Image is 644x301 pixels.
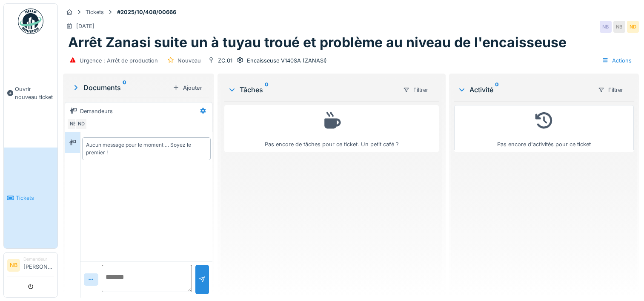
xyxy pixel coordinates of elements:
div: Tickets [86,8,104,16]
li: [PERSON_NAME] [23,256,54,274]
div: Filtrer [399,84,432,96]
div: [DATE] [76,22,94,30]
div: Documents [72,82,169,93]
img: Badge_color-CXgf-gQk.svg [18,9,43,34]
span: Ouvrir nouveau ticket [15,85,54,101]
a: NB Demandeur[PERSON_NAME] [7,256,54,276]
div: Filtrer [594,84,627,96]
a: Ouvrir nouveau ticket [4,39,57,148]
div: Ajouter [169,82,206,94]
div: NB [67,118,79,130]
div: Aucun message pour le moment … Soyez le premier ! [86,141,207,156]
sup: 0 [265,85,269,95]
div: Actions [598,54,635,67]
div: ND [75,118,87,130]
div: NB [600,21,612,33]
div: Activité [458,85,591,95]
div: Tâches [228,85,396,95]
span: Tickets [16,194,54,202]
div: Encaisseuse V140SA (ZANASI) [247,57,327,65]
h1: Arrêt Zanasi suite un à tuyau troué et problème au niveau de l'encaisseuse [68,34,567,51]
div: Demandeur [23,256,54,262]
li: NB [7,259,20,272]
div: Demandeurs [80,107,113,115]
div: Urgence : Arrêt de production [80,57,158,65]
div: Nouveau [177,57,201,65]
sup: 0 [123,82,126,93]
sup: 0 [495,85,499,95]
strong: #2025/10/408/00666 [114,8,180,16]
div: ND [627,21,639,33]
a: Tickets [4,148,57,248]
div: NB [613,21,625,33]
div: Pas encore de tâches pour ce ticket. Un petit café ? [230,109,433,148]
div: ZC.01 [218,57,232,65]
div: Pas encore d'activités pour ce ticket [460,109,628,148]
